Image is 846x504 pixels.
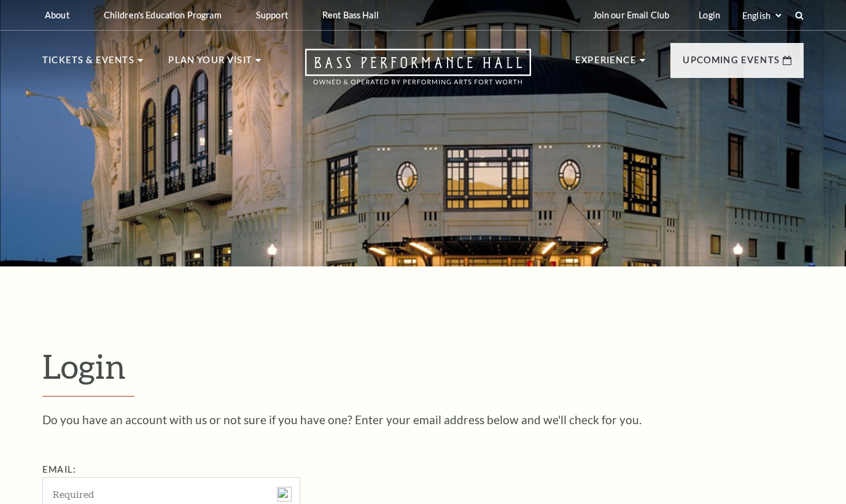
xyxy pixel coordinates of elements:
[683,53,780,75] p: Upcoming Events
[168,53,252,75] p: Plan Your Visit
[256,10,288,20] p: Support
[42,53,134,75] p: Tickets & Events
[45,10,69,20] p: About
[322,10,379,20] p: Rent Bass Hall
[42,464,76,475] label: Email:
[575,53,637,75] p: Experience
[740,10,783,21] select: Select:
[42,346,126,386] span: Login
[277,487,292,502] img: npw-badge-icon-locked.svg
[104,10,222,20] p: Children's Education Program
[42,414,804,425] p: Do you have an account with us or not sure if you have one? Enter your email address below and we...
